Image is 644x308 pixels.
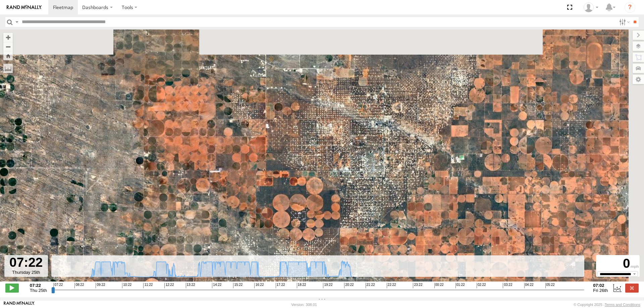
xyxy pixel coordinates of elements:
[477,283,486,288] span: 02:22
[524,283,534,288] span: 04:22
[625,2,635,13] i: ?
[366,283,375,288] span: 21:22
[597,256,639,271] div: 0
[574,303,640,307] div: © Copyright 2025 -
[53,283,63,288] span: 07:22
[291,303,317,307] div: Version: 308.01
[3,64,13,73] label: Measure
[593,283,608,288] strong: 07:02
[413,283,422,288] span: 23:22
[581,2,601,12] div: Steve Basgall
[616,17,631,27] label: Search Filter Options
[434,283,444,288] span: 00:22
[254,283,264,288] span: 16:22
[323,283,332,288] span: 19:22
[625,284,639,292] label: Close
[503,283,512,288] span: 03:22
[30,283,47,288] strong: 07:22
[233,283,243,288] span: 15:22
[3,33,13,42] button: Zoom in
[3,42,13,51] button: Zoom out
[3,51,13,60] button: Zoom Home
[7,5,42,10] img: rand-logo.svg
[545,283,555,288] span: 05:22
[344,283,354,288] span: 20:22
[122,283,131,288] span: 10:22
[212,283,221,288] span: 14:22
[14,17,19,27] label: Search Query
[605,303,640,307] a: Terms and Conditions
[74,283,84,288] span: 08:22
[186,283,195,288] span: 13:22
[455,283,465,288] span: 01:22
[593,288,608,293] span: Fri 26th Sep 2025
[5,284,19,292] label: Play/Stop
[96,283,105,288] span: 09:22
[30,288,47,293] span: Thu 25th Sep 2025
[143,283,153,288] span: 11:22
[633,75,644,84] label: Map Settings
[387,283,396,288] span: 22:22
[276,283,285,288] span: 17:22
[4,301,35,308] a: Visit our Website
[297,283,306,288] span: 18:22
[164,283,174,288] span: 12:22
